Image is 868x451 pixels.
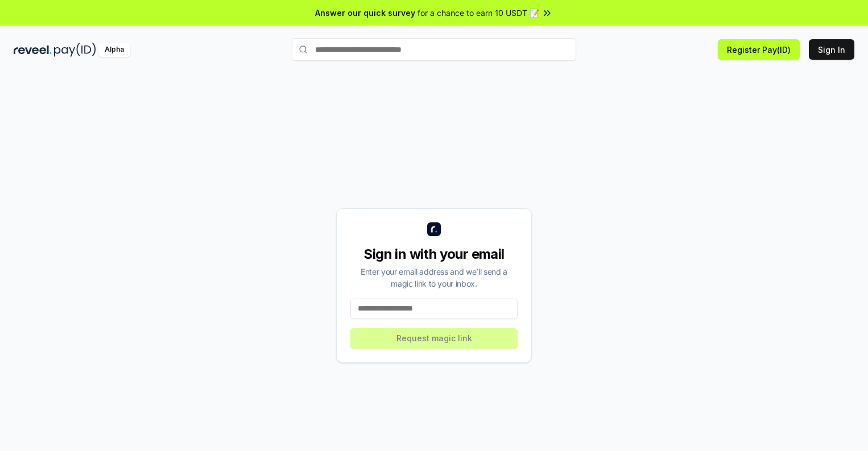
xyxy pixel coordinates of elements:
button: Register Pay(ID) [718,39,800,60]
img: logo_small [427,222,441,236]
img: pay_id [54,43,96,57]
span: Answer our quick survey [315,7,415,19]
span: for a chance to earn 10 USDT 📝 [418,7,539,19]
div: Alpha [98,43,130,57]
img: reveel_dark [14,43,52,57]
div: Sign in with your email [350,245,518,263]
button: Sign In [809,39,854,60]
div: Enter your email address and we’ll send a magic link to your inbox. [350,266,518,289]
